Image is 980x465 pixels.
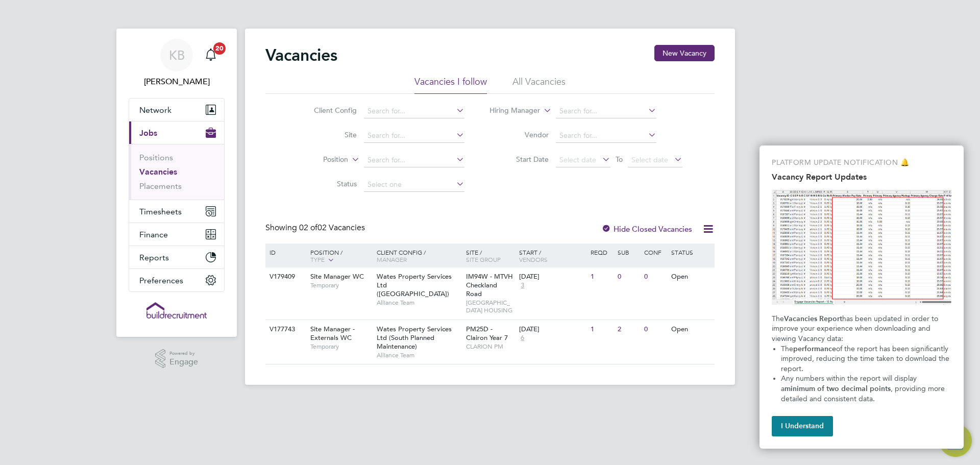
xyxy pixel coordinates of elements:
span: Site Manager WC [310,272,364,281]
span: Alliance Team [377,299,461,307]
a: Go to account details [129,39,225,88]
span: Vendors [519,255,548,263]
div: Open [669,320,713,339]
a: Go to home page [129,302,225,319]
div: Client Config / [374,243,463,268]
span: [GEOGRAPHIC_DATA] HOUSING [466,299,514,314]
div: 0 [615,267,642,286]
label: Vendor [490,130,549,139]
span: Wates Property Services Ltd ([GEOGRAPHIC_DATA]) [377,272,452,298]
span: Timesheets [139,207,182,216]
span: has been updated in order to improve your experience when downloading and viewing Vacancy data: [772,314,940,343]
span: Engage [169,358,198,366]
input: Search for... [556,104,656,118]
div: 2 [615,320,642,339]
span: IM94W - MTVH Checkland Road [466,272,513,298]
strong: Vacancies Report [784,314,842,323]
div: V179409 [267,267,303,286]
div: [DATE] [519,325,585,334]
span: CLARION PM [466,342,514,351]
label: Site [298,130,357,139]
img: buildrec-logo-retina.png [146,302,207,319]
label: Client Config [298,106,357,115]
span: , providing more detailed and consistent data. [781,384,947,403]
div: V177743 [267,320,303,339]
nav: Main navigation [116,29,237,337]
span: Any numbers within the report will display a [781,374,919,393]
div: Vacancy Report Updates [759,145,964,449]
span: 3 [519,281,526,290]
div: [DATE] [519,273,585,281]
div: 1 [588,320,615,339]
span: of the report has been significantly improved, reducing the time taken to download the report. [781,345,951,373]
input: Search for... [364,153,464,167]
span: Kristian Booth [129,76,225,88]
button: I Understand [772,416,833,436]
div: Sub [615,243,642,261]
span: PM25D - Clairon Year 7 [466,325,508,342]
div: Status [669,243,713,261]
div: Start / [517,243,588,268]
div: 0 [642,267,668,286]
label: Status [298,179,357,188]
div: Showing [265,223,367,233]
h2: Vacancy Report Updates [772,172,951,182]
a: Positions [139,153,173,162]
span: Alliance Team [377,351,461,359]
span: Site Manager - Externals WC [310,325,355,342]
a: Placements [139,181,182,191]
strong: minimum of two decimal points [785,384,891,393]
input: Search for... [364,129,464,143]
strong: performance [793,345,836,353]
span: Temporary [310,281,372,289]
span: Reports [139,253,169,262]
span: Powered by [169,349,198,358]
span: To [612,153,626,166]
h2: Vacancies [265,45,337,65]
li: All Vacancies [512,76,566,94]
span: KB [169,48,185,62]
span: The [772,314,784,323]
span: Temporary [310,342,372,351]
label: Hiring Manager [481,106,540,116]
span: Jobs [139,128,157,138]
button: New Vacancy [654,45,715,61]
input: Search for... [556,129,656,143]
li: Vacancies I follow [414,76,487,94]
span: Type [310,255,325,263]
div: Open [669,267,713,286]
span: 6 [519,334,526,342]
div: Position / [303,243,374,269]
input: Search for... [364,104,464,118]
label: Start Date [490,155,549,164]
span: Site Group [466,255,501,263]
label: Position [289,155,348,165]
div: Site / [463,243,517,268]
span: 02 Vacancies [299,223,365,233]
span: The [781,345,793,353]
span: 20 [213,42,226,55]
span: Network [139,105,171,115]
div: Conf [642,243,668,261]
label: Hide Closed Vacancies [601,224,692,234]
span: 02 of [299,223,317,233]
p: PLATFORM UPDATE NOTIFICATION 🔔 [772,158,951,168]
div: 0 [642,320,668,339]
div: 1 [588,267,615,286]
span: Finance [139,230,168,239]
span: Manager [377,255,407,263]
div: Reqd [588,243,615,261]
img: Highlight Columns with Numbers in the Vacancies Report [772,190,951,305]
div: ID [267,243,303,261]
input: Select one [364,178,464,192]
span: Select date [631,155,668,164]
a: Vacancies [139,167,177,177]
span: Preferences [139,276,183,285]
span: Wates Property Services Ltd (South Planned Maintenance) [377,325,452,351]
span: Select date [559,155,596,164]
